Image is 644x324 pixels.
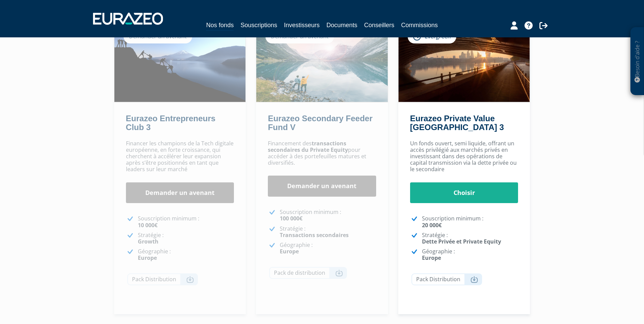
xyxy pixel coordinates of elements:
p: Souscription minimum : [280,209,376,222]
a: Documents [327,20,357,30]
strong: 100 000€ [280,215,302,222]
img: Eurazeo Private Value Europe 3 [399,22,530,102]
a: Commissions [401,20,438,30]
a: Eurazeo Private Value [GEOGRAPHIC_DATA] 3 [410,114,504,132]
p: Financer les champions de la Tech digitale européenne, en forte croissance, qui cherchent à accél... [126,140,234,173]
strong: Dette Privée et Private Equity [422,238,501,245]
img: Eurazeo Entrepreneurs Club 3 [114,22,246,102]
p: Géographie : [138,248,234,261]
p: Souscription minimum : [422,215,518,228]
a: Pack Distribution [127,273,198,285]
strong: Europe [422,254,441,262]
p: Financement des pour accéder à des portefeuilles matures et diversifiés. [268,140,376,166]
strong: 20 000€ [422,221,442,229]
a: Nos fonds [206,20,234,31]
strong: Europe [280,248,299,255]
p: Géographie : [422,248,518,261]
p: Stratégie : [422,232,518,245]
p: Un fonds ouvert, semi liquide, offrant un accès privilégié aux marchés privés en investissant dan... [410,140,518,173]
strong: Transactions secondaires [280,231,349,239]
a: Investisseurs [284,20,319,30]
a: Demander un avenant [126,182,234,203]
strong: transactions secondaires du Private Equity [268,140,348,154]
a: Conseillers [364,20,394,30]
a: Pack de distribution [269,267,347,279]
p: Géographie : [280,242,376,255]
strong: Growth [138,238,159,245]
img: 1732889491-logotype_eurazeo_blanc_rvb.png [93,13,163,25]
a: Demander un avenant [268,176,376,197]
strong: 10 000€ [138,221,158,229]
a: Souscriptions [240,20,277,30]
a: Eurazeo Secondary Feeder Fund V [268,114,372,132]
a: Eurazeo Entrepreneurs Club 3 [126,114,216,132]
p: Besoin d'aide ? [633,31,641,92]
img: Eurazeo Secondary Feeder Fund V [256,22,388,102]
p: Stratégie : [138,232,234,245]
p: Souscription minimum : [138,215,234,228]
a: Choisir [410,182,518,203]
a: Pack Distribution [411,273,482,285]
strong: Europe [138,254,157,262]
p: Stratégie : [280,226,376,238]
